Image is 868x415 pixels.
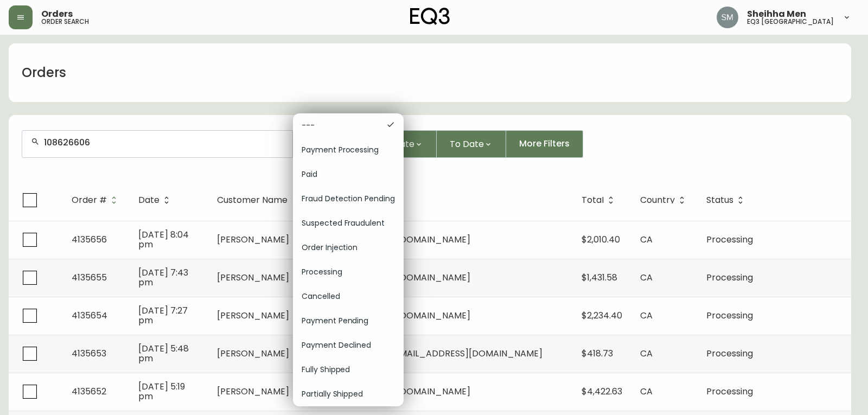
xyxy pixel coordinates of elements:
[293,162,404,187] div: Paid
[302,388,395,400] span: Partially Shipped
[293,357,404,382] div: Fully Shipped
[302,218,395,229] span: Suspected Fraudulent
[302,291,395,302] span: Cancelled
[302,193,395,205] span: Fraud Detection Pending
[302,144,395,156] span: Payment Processing
[293,260,404,284] div: Processing
[293,138,404,162] div: Payment Processing
[293,211,404,235] div: Suspected Fraudulent
[302,242,395,253] span: Order Injection
[293,382,404,406] div: Partially Shipped
[293,333,404,357] div: Payment Declined
[302,315,395,327] span: Payment Pending
[293,284,404,309] div: Cancelled
[293,187,404,211] div: Fraud Detection Pending
[302,169,395,180] span: Paid
[293,235,404,260] div: Order Injection
[302,340,395,351] span: Payment Declined
[293,113,404,138] div: ---
[302,120,378,131] span: ---
[293,309,404,333] div: Payment Pending
[302,266,395,278] span: Processing
[302,364,395,375] span: Fully Shipped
